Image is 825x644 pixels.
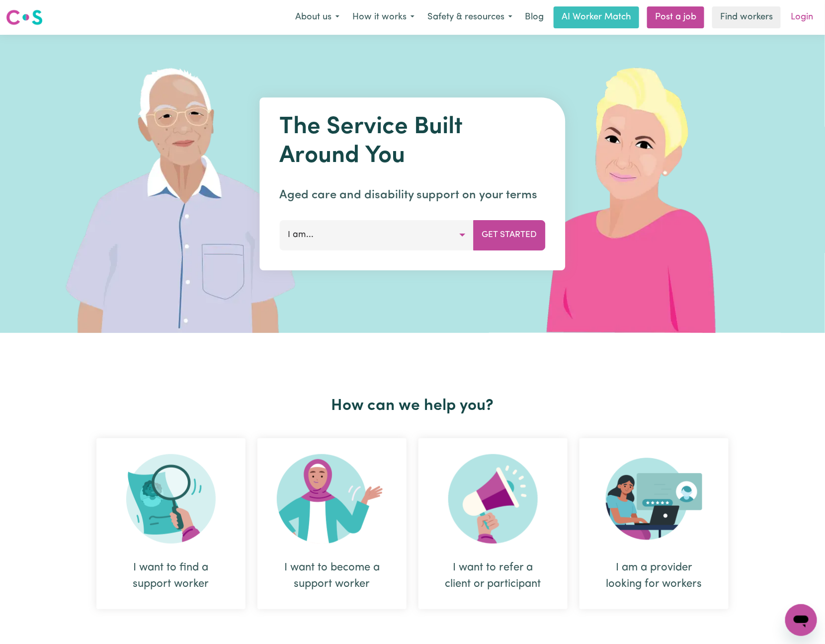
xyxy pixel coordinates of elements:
img: Search [126,454,216,544]
div: I am a provider looking for workers [579,438,729,609]
button: Get Started [474,220,546,250]
img: Provider [606,454,702,544]
div: I want to find a support worker [120,560,222,592]
button: I am... [280,220,474,250]
img: Refer [448,454,538,544]
a: Find workers [712,6,781,28]
div: I want to find a support worker [96,438,246,609]
div: I am a provider looking for workers [603,560,705,592]
iframe: Button to launch messaging window [785,604,817,636]
p: Aged care and disability support on your terms [280,186,546,204]
div: I want to refer a client or participant [442,560,544,592]
h2: How can we help you? [90,397,735,415]
button: About us [289,7,346,28]
h1: The Service Built Around You [280,113,546,170]
button: Safety & resources [421,7,519,28]
div: I want to become a support worker [281,560,383,592]
div: I want to refer a client or participant [418,438,568,609]
a: Post a job [647,6,704,28]
a: Blog [519,6,550,28]
a: Login [785,6,819,28]
a: Careseekers logo [6,6,43,29]
button: How it works [346,7,421,28]
img: Become Worker [277,454,387,544]
div: I want to become a support worker [257,438,407,609]
a: AI Worker Match [554,6,639,28]
img: Careseekers logo [6,8,43,26]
